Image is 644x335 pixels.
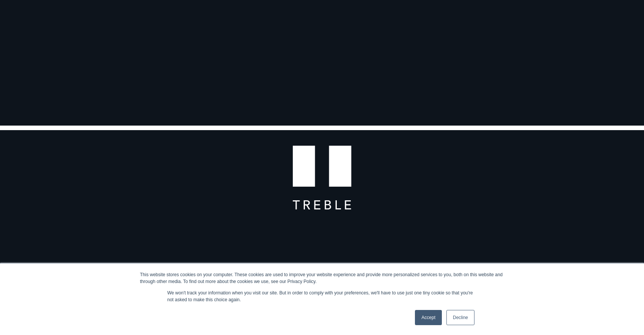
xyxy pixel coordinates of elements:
img: T [293,126,352,210]
p: We won't track your information when you visit our site. But in order to comply with your prefere... [167,289,477,303]
a: Accept [415,310,442,325]
div: This website stores cookies on your computer. These cookies are used to improve your website expe... [140,271,504,285]
a: Decline [446,310,474,325]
